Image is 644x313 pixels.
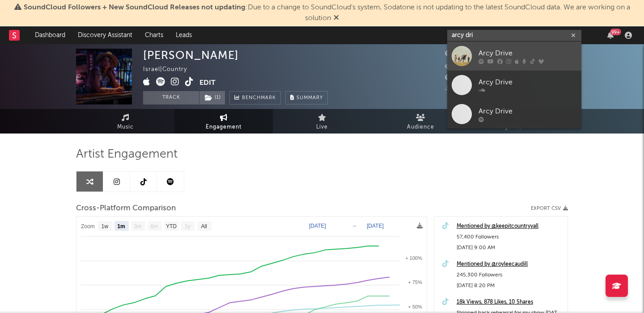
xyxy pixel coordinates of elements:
[405,255,422,261] text: + 100%
[445,51,472,57] span: 1,862
[29,26,72,44] a: Dashboard
[206,122,241,133] span: Engagement
[445,75,530,81] span: 10,262 Monthly Listeners
[242,93,276,104] span: Benchmark
[457,270,563,280] div: 245,300 Followers
[72,26,139,44] a: Discovery Assistant
[407,122,434,133] span: Audience
[174,109,273,134] a: Engagement
[445,86,497,92] span: Jump Score: 82.7
[151,223,158,230] text: 6m
[316,122,328,133] span: Live
[169,26,198,44] a: Leads
[445,63,477,69] span: 49,800
[199,91,225,104] span: ( 1 )
[531,206,568,211] button: Export CSV
[367,223,384,229] text: [DATE]
[76,203,176,214] span: Cross-Platform Comparison
[134,223,142,230] text: 3m
[297,96,323,100] span: Summary
[479,48,577,58] div: Arcy Drive
[408,280,423,285] text: + 75%
[81,223,95,230] text: Zoom
[166,223,177,230] text: YTD
[447,42,581,71] a: Arcy Drive
[24,4,630,22] span: : Due to a change to SoundCloud's system, Sodatone is not updating to the latest SoundCloud data....
[201,223,207,230] text: All
[143,91,199,104] button: Track
[199,77,216,88] button: Edit
[76,109,174,134] a: Music
[24,4,246,11] span: SoundCloud Followers + New SoundCloud Releases not updating
[457,232,563,242] div: 57,400 Followers
[457,242,563,253] div: [DATE] 9:00 AM
[117,122,134,133] span: Music
[371,109,470,134] a: Audience
[185,223,191,230] text: 1y
[408,304,423,309] text: + 50%
[457,280,563,291] div: [DATE] 8:20 PM
[143,49,239,62] div: [PERSON_NAME]
[199,91,225,104] button: (1)
[334,15,339,22] span: Dismiss
[352,223,357,229] text: →
[479,106,577,117] div: Arcy Drive
[285,91,328,104] button: Summary
[117,223,125,230] text: 1m
[309,223,326,229] text: [DATE]
[447,100,581,129] a: Arcy Drive
[447,30,581,41] input: Search for artists
[607,32,614,39] button: 99+
[447,71,581,100] a: Arcy Drive
[457,221,563,232] a: Mentioned by @keepitcountryyall
[610,29,621,35] div: 99 +
[457,297,563,308] a: 18k Views, 878 Likes, 10 Shares
[139,26,169,44] a: Charts
[76,149,178,160] span: Artist Engagement
[479,77,577,88] div: Arcy Drive
[457,259,563,270] a: Mentioned by @royleecaudill
[229,91,281,104] a: Benchmark
[143,64,197,75] div: Israel | Country
[273,109,371,134] a: Live
[102,223,109,230] text: 1w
